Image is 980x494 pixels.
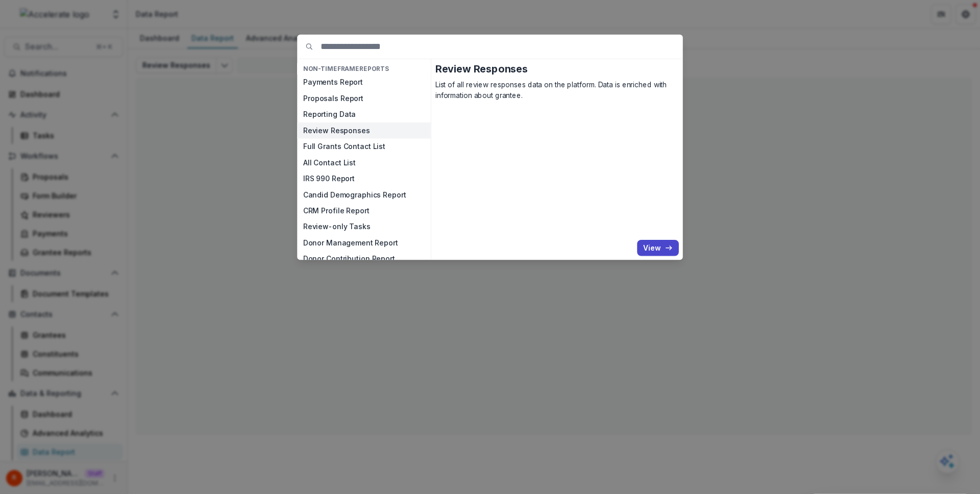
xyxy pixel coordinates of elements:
[297,171,431,187] button: IRS 990 Report
[297,155,431,170] button: All Contact List
[297,251,431,267] button: Donor Contribution Report
[435,79,679,100] p: List of all review responses data on the platform. Data is enriched with information about grantee.
[297,122,431,138] button: Review Responses
[297,90,431,106] button: Proposals Report
[297,203,431,219] button: CRM Profile Report
[637,240,679,256] button: View
[297,63,431,75] h4: NON-TIMEFRAME Reports
[297,139,431,155] button: Full Grants Contact List
[297,107,431,122] button: Reporting Data
[297,219,431,235] button: Review-only Tasks
[297,75,431,90] button: Payments Report
[435,63,679,76] h2: Review Responses
[297,187,431,203] button: Candid Demographics Report
[297,235,431,251] button: Donor Management Report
